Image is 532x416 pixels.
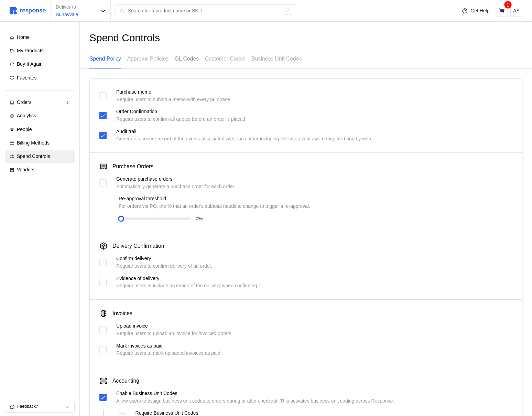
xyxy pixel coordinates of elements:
p: Require users to include an image of the delivery when confirming it. [116,282,262,290]
p: Allow users to assign business unit codes to orders during or after checkout. This activates busi... [116,397,394,405]
span: Spend Controls [17,153,50,159]
p: 1 [507,1,509,9]
span: My Products [17,48,44,53]
a: Favorites [5,72,75,84]
p: Feedback? [17,404,65,410]
p: 0 % [196,215,203,223]
p: Business Unit Codes [251,54,302,63]
h4: Delivery Confirmation [112,242,164,250]
a: Spend Controls [5,150,75,163]
p: Evidence of delivery [116,275,262,282]
span: Buy It Again [17,61,43,67]
p: Re-approval threshold [119,195,512,203]
p: Generate a secure record of the events associated with each order including the time events were ... [116,135,372,143]
p: Get Help [470,7,489,15]
a: Billing Methods [5,137,75,149]
p: Spend Policy [89,54,121,63]
h4: Purchase Orders [112,163,153,171]
p: Audit trail [116,128,372,136]
img: svg%3e [10,7,46,14]
button: Get Help [458,4,493,18]
p: Customer Codes [205,54,246,63]
button: Feedback? [5,401,74,412]
p: AS [513,7,520,15]
div: / [284,7,292,15]
p: Require users to submit a memo with every purchase. [116,96,231,104]
h4: Accounting [112,377,139,385]
p: Enable Business Unit Codes [116,390,394,397]
p: Mark invoices as paid [116,342,222,350]
span: People [17,127,32,132]
a: Analytics [5,110,75,122]
h4: Invoices [112,310,132,318]
p: GL Codes [175,54,199,63]
span: Favorites [17,75,37,81]
p: Generate purchase orders [116,175,235,183]
span: Home [17,34,30,40]
p: Require users to confirm all quotes before an order is placed. [116,116,247,123]
p: Require users to upload an invoice for invoiced orders. [116,330,233,338]
a: Orders [5,96,75,109]
p: Sunnyvale [56,11,78,19]
p: Require users to mark uploaded invoices as paid. [116,350,222,357]
span: Billing Methods [17,140,50,146]
a: Home [5,31,75,44]
a: People [5,124,75,136]
button: AS [510,5,522,17]
input: Search for a product name or SKU [128,5,280,17]
p: For orders via PO, the % that an order's subtotal needs to change to trigger a re-approval. [119,203,512,210]
a: Vendors [5,164,75,176]
a: Buy It Again [5,58,75,71]
p: Confirm delivery [116,255,212,263]
a: My Products [5,45,75,57]
p: Order Confirmation [116,108,247,116]
p: Approval Policies [127,54,169,63]
p: Upload invoice [116,322,233,330]
h1: Spend Controls [89,31,160,45]
div: Orders [17,99,63,106]
p: Purchase memo [116,88,231,96]
p: Require users to confirm delivery of an order. [116,263,212,270]
p: Deliver to [56,3,78,11]
span: Vendors [17,167,34,172]
span: Analytics [17,113,36,118]
p: Automatically generate a purchase order for each order. [116,183,235,191]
